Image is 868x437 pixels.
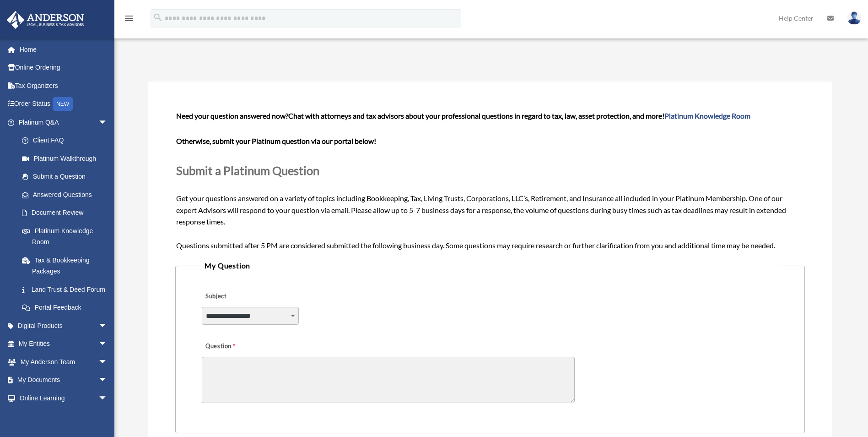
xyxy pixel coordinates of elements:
i: search [153,12,163,22]
a: Land Trust & Deed Forum [13,280,121,299]
span: arrow_drop_down [98,371,117,390]
span: arrow_drop_down [98,335,117,354]
span: arrow_drop_down [98,113,117,132]
a: menu [124,16,135,24]
a: Digital Productsarrow_drop_down [6,317,121,335]
i: menu [124,13,135,24]
a: My Entitiesarrow_drop_down [6,335,121,353]
div: NEW [53,97,73,111]
a: Tax & Bookkeeping Packages [13,251,121,280]
span: Get your questions answered on a variety of topics including Bookkeeping, Tax, Living Trusts, Cor... [176,111,803,249]
legend: My Question [201,259,779,272]
span: arrow_drop_down [98,389,117,408]
a: Platinum Knowledge Room [664,111,750,120]
span: Submit a Platinum Question [176,164,319,177]
a: Order StatusNEW [6,95,121,114]
a: My Documentsarrow_drop_down [6,371,121,389]
span: Chat with attorneys and tax advisors about your professional questions in regard to tax, law, ass... [288,111,750,120]
a: Tax Organizers [6,76,121,95]
a: Answered Questions [13,186,121,204]
label: Question [202,340,273,353]
a: Portal Feedback [13,299,121,317]
span: Need your question answered now? [176,111,288,120]
a: Client FAQ [13,131,121,150]
a: Online Ordering [6,59,121,77]
b: Otherwise, submit your Platinum question via our portal below! [176,137,376,145]
a: Platinum Knowledge Room [13,222,121,251]
a: Home [6,40,121,59]
a: Platinum Walkthrough [13,149,121,168]
img: Anderson Advisors Platinum Portal [4,11,87,29]
a: My Anderson Teamarrow_drop_down [6,353,121,371]
img: User Pic [847,11,861,25]
a: Document Review [13,204,121,222]
span: arrow_drop_down [98,317,117,335]
a: Submit a Question [13,168,117,186]
a: Online Learningarrow_drop_down [6,389,121,407]
label: Subject [202,290,289,303]
span: arrow_drop_down [98,353,117,371]
a: Platinum Q&Aarrow_drop_down [6,113,121,131]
